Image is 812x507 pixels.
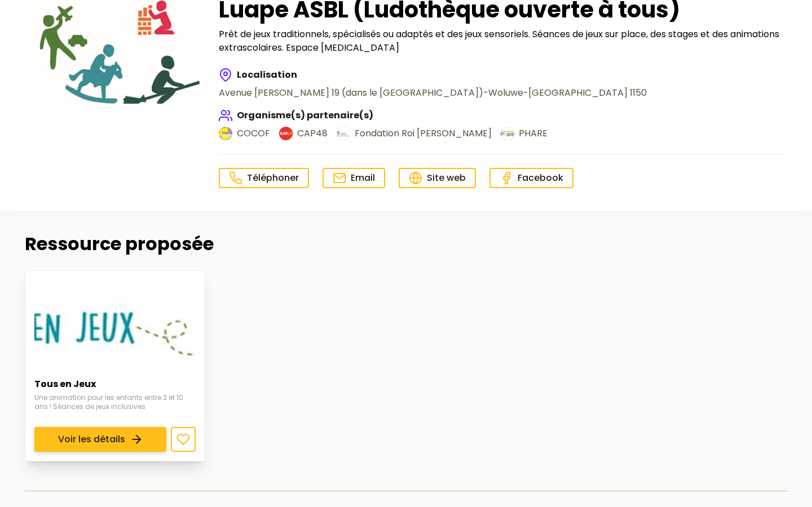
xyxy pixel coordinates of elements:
[25,233,214,255] h3: Ressource proposée
[34,427,166,452] a: Voir les détails
[323,168,385,188] a: Email
[399,168,476,188] a: Site web
[427,171,466,184] span: Site web
[219,127,232,140] img: COCOF
[247,171,299,184] span: Téléphoner
[219,168,309,188] a: Téléphoner
[351,171,375,184] span: Email
[501,127,514,140] img: PHARE
[518,171,563,184] span: Facebook
[519,127,548,140] span: PHARE
[219,109,548,122] h3: Organisme(s) partenaire(s)
[279,127,293,140] img: CAP48
[171,427,196,452] button: Ajouter aux favoris
[219,28,787,55] p: Prêt de jeux traditionnels, spécialisés ou adaptés et des jeux sensoriels. Séances de jeux sur pl...
[489,168,573,188] a: Facebook
[237,127,270,140] span: COCOF
[219,86,647,100] address: Avenue [PERSON_NAME] 19 (dans le [GEOGRAPHIC_DATA]) - Woluwe-[GEOGRAPHIC_DATA] 1150
[297,127,328,140] span: CAP48
[337,127,350,140] img: Fondation Roi Baudouin
[355,127,492,140] span: Fondation Roi [PERSON_NAME]
[219,68,647,82] h3: Localisation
